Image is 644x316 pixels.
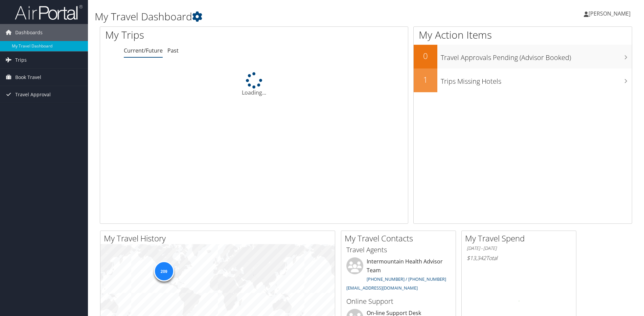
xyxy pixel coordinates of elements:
img: airportal-logo.png [15,4,83,20]
span: Travel Approval [15,86,51,103]
h2: My Travel History [104,233,335,244]
a: [EMAIL_ADDRESS][DOMAIN_NAME] [346,285,418,291]
h2: 0 [414,50,437,62]
h3: Trips Missing Hotels [441,73,632,86]
h3: Online Support [346,297,451,306]
span: [PERSON_NAME] [589,10,630,17]
span: Trips [15,52,27,68]
h6: [DATE] - [DATE] [467,245,571,252]
span: $13,342 [467,254,486,262]
h1: My Trips [105,28,275,42]
h2: My Travel Contacts [345,233,456,244]
a: Past [167,47,179,54]
div: Loading... [100,72,408,97]
div: 209 [154,261,174,281]
h3: Travel Agents [346,245,451,255]
h6: Total [467,254,571,262]
span: Dashboards [15,24,43,41]
a: [PERSON_NAME] [584,3,637,24]
a: Current/Future [124,47,163,54]
h3: Travel Approvals Pending (Advisor Booked) [441,50,632,62]
span: Book Travel [15,69,41,86]
li: Intermountain Health Advisor Team [343,257,454,294]
a: 0Travel Approvals Pending (Advisor Booked) [414,45,632,68]
h1: My Travel Dashboard [95,9,456,24]
a: 1Trips Missing Hotels [414,68,632,92]
h1: My Action Items [414,28,632,42]
h2: 1 [414,74,437,85]
a: [PHONE_NUMBER] / [PHONE_NUMBER] [367,276,446,282]
h2: My Travel Spend [465,233,576,244]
